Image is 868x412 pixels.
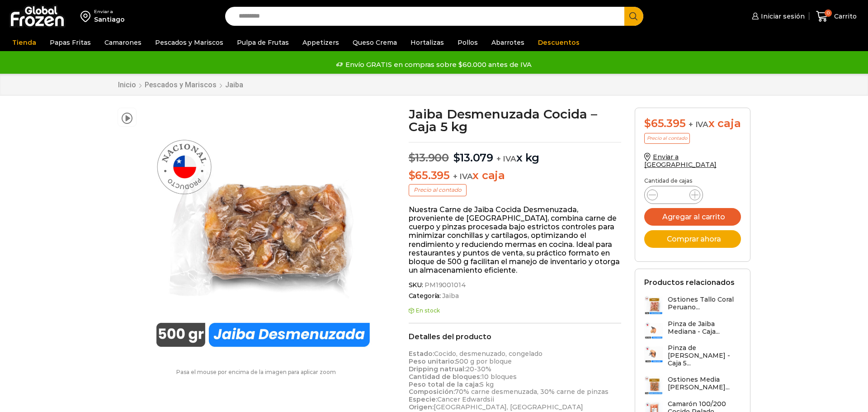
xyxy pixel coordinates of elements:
[644,296,741,315] a: Ostiones Tallo Coral Peruano...
[759,12,805,21] span: Iniciar sesión
[644,376,741,395] a: Ostiones Media [PERSON_NAME]...
[409,151,415,164] span: $
[644,153,717,169] a: Enviar a [GEOGRAPHIC_DATA]
[644,278,735,287] h2: Productos relacionados
[487,34,529,51] a: Abarrotes
[409,365,466,373] strong: Dripping natrual:
[409,332,622,341] h2: Detalles del producto
[141,108,389,356] img: jaiba
[409,357,456,365] strong: Peso unitario:
[225,81,244,89] a: Jaiba
[409,108,622,133] h1: Jaiba Desmenuzada Cocida – Caja 5 kg
[80,9,94,24] img: address-field-icon.svg
[644,117,685,130] bdi: 65.395
[94,15,125,24] div: Santiago
[409,350,434,358] strong: Estado:
[644,117,651,130] span: $
[533,34,584,51] a: Descuentos
[644,178,741,184] p: Cantidad de cajas
[814,6,859,27] a: 0 Carrito
[298,34,344,51] a: Appetizers
[409,169,415,182] span: $
[441,292,458,300] a: Jaiba
[644,230,741,248] button: Comprar ahora
[348,34,401,51] a: Queso Crema
[8,34,41,51] a: Tienda
[624,7,643,26] button: Search button
[409,388,455,396] strong: Composición:
[423,281,466,289] span: PM19001014
[45,34,95,51] a: Papas Fritas
[668,296,741,311] h3: Ostiones Tallo Coral Peruano...
[825,9,832,17] span: 0
[668,320,741,336] h3: Pinza de Jaiba Mediana - Caja...
[668,344,741,367] h3: Pinza de [PERSON_NAME] - Caja 5...
[453,34,482,51] a: Pollos
[151,34,228,51] a: Pescados y Mariscos
[665,189,682,201] input: Product quantity
[100,34,146,51] a: Camarones
[409,169,450,182] bdi: 65.395
[689,120,708,129] span: + IVA
[409,373,481,381] strong: Cantidad de bloques:
[644,133,690,144] p: Precio al contado
[644,344,741,371] a: Pinza de [PERSON_NAME] - Caja 5...
[409,205,622,275] p: Nuestra Carne de Jaiba Cocida Desmenuzada, proveniente de [GEOGRAPHIC_DATA], combina carne de cue...
[409,281,622,289] span: SKU:
[144,81,217,89] a: Pescados y Mariscos
[409,395,437,403] strong: Especie:
[496,154,516,163] span: + IVA
[453,151,460,164] span: $
[409,308,622,314] p: En stock
[118,369,395,375] p: Pasa el mouse por encima de la imagen para aplicar zoom
[94,9,125,15] div: Enviar a
[118,81,244,89] nav: Breadcrumb
[409,292,622,300] span: Categoría:
[409,169,622,182] p: x caja
[409,403,434,411] strong: Origen:
[232,34,293,51] a: Pulpa de Frutas
[409,142,622,165] p: x kg
[668,376,741,391] h3: Ostiones Media [PERSON_NAME]...
[644,117,741,130] div: x caja
[118,81,137,89] a: Inicio
[453,172,473,181] span: + IVA
[409,380,480,388] strong: Peso total de la caja:
[750,7,805,25] a: Iniciar sesión
[644,208,741,226] button: Agregar al carrito
[409,184,467,196] p: Precio al contado
[832,12,857,21] span: Carrito
[409,151,449,164] bdi: 13.900
[453,151,493,164] bdi: 13.079
[406,34,448,51] a: Hortalizas
[644,320,741,340] a: Pinza de Jaiba Mediana - Caja...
